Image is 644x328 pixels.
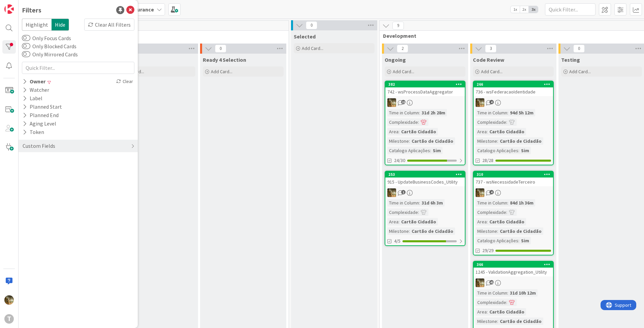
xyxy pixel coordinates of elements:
[529,6,538,13] span: 3x
[387,118,418,126] div: Complexidade
[474,268,553,276] div: 1245 - ValidationAggregation_Utility
[508,109,535,116] div: 94d 5h 12m
[507,109,508,116] span: :
[399,128,438,135] div: Cartão Cidadão
[488,128,526,135] div: Cartão Cidadão
[22,62,134,74] input: Quick Filter...
[476,237,518,244] div: Catalogo Aplicações
[487,218,488,225] span: :
[497,137,498,145] span: :
[385,177,465,186] div: 915 - UpdateBusinessCodes_Utility
[507,199,508,207] span: :
[419,199,420,207] span: :
[474,98,553,107] div: JC
[476,109,507,116] div: Time in Column
[518,237,519,244] span: :
[215,45,226,53] span: 0
[22,42,76,50] label: Only Blocked Cards
[476,137,497,145] div: Milestone
[387,109,419,116] div: Time in Column
[22,94,43,103] div: Label
[488,218,526,225] div: Cartão Cidadão
[410,227,455,235] div: Cartão de Cidadão
[485,45,496,53] span: 3
[385,56,406,63] span: Ongoing
[387,218,398,225] div: Area
[482,247,493,254] span: 29/29
[498,137,543,145] div: Cartão de Cidadão
[474,278,553,287] div: JC
[476,308,487,316] div: Area
[410,137,455,145] div: Cartão de Cidadão
[409,227,410,235] span: :
[573,45,585,53] span: 0
[569,69,591,75] span: Add Card...
[489,100,494,104] span: 4
[474,171,553,177] div: 310
[497,318,498,325] span: :
[22,142,56,150] div: Custom Fields
[431,147,443,154] div: Sim
[25,32,280,39] span: Upstream
[4,4,14,14] img: Visit kanbanzone.com
[22,51,30,58] button: Only Mirrored Cards
[387,227,409,235] div: Milestone
[476,118,506,126] div: Complexidade
[399,218,438,225] div: Cartão Cidadão
[506,209,507,216] span: :
[22,111,59,119] div: Planned End
[488,308,526,316] div: Cartão Cidadão
[518,147,519,154] span: :
[474,177,553,186] div: 737 - wsNecessidadeTerceiro
[474,171,553,186] div: 310737 - wsNecessidadeTerceiro
[84,19,134,31] div: Clear All Filters
[294,33,316,40] span: Selected
[487,128,488,135] span: :
[420,199,445,207] div: 31d 6h 3m
[22,34,71,42] label: Only Focus Cards
[22,119,57,128] div: Aging Level
[430,147,431,154] span: :
[476,278,484,287] img: JC
[508,199,535,207] div: 84d 1h 36m
[22,103,63,111] div: Planned Start
[420,109,447,116] div: 31d 2h 28m
[22,35,30,42] button: Only Focus Cards
[474,188,553,197] div: JC
[393,69,414,75] span: Add Card...
[22,19,52,31] span: Highlight
[4,295,14,305] img: JC
[476,299,506,306] div: Complexidade
[476,218,487,225] div: Area
[545,3,595,16] input: Quick Filter...
[211,69,232,75] span: Add Card...
[482,157,493,164] span: 28/28
[474,87,553,96] div: 736 - wsFederacaoIdentidade
[477,82,553,87] div: 266
[489,280,494,284] span: 41
[477,172,553,177] div: 310
[476,227,497,235] div: Milestone
[474,262,553,276] div: 3661245 - ValidationAggregation_Utility
[481,69,503,75] span: Add Card...
[489,190,494,194] span: 4
[385,171,465,177] div: 253
[22,50,78,58] label: Only Mirrored Cards
[498,227,543,235] div: Cartão de Cidadão
[397,45,408,53] span: 2
[476,209,506,216] div: Complexidade
[22,5,41,15] div: Filters
[476,318,497,325] div: Milestone
[519,147,531,154] div: Sim
[508,289,538,297] div: 31d 10h 12m
[401,100,406,104] span: 21
[498,318,543,325] div: Cartão de Cidadão
[476,199,507,207] div: Time in Column
[476,188,484,197] img: JC
[398,218,399,225] span: :
[409,137,410,145] span: :
[497,227,498,235] span: :
[388,172,465,177] div: 253
[418,118,419,126] span: :
[302,45,323,51] span: Add Card...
